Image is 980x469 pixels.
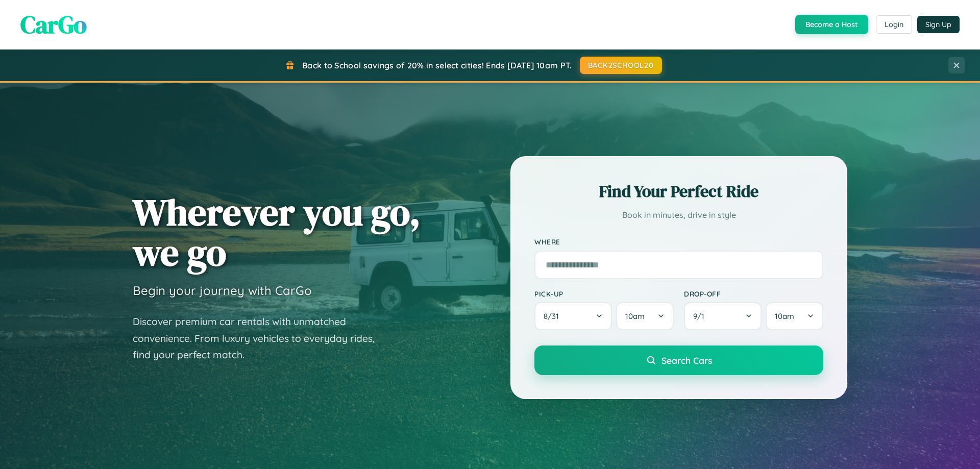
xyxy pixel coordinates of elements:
button: Sign Up [917,16,960,33]
span: CarGo [20,8,87,41]
label: Where [534,238,823,246]
p: Book in minutes, drive in style [534,208,823,223]
span: 9 / 1 [693,311,709,321]
label: Drop-off [684,289,823,298]
button: 10am [616,302,674,330]
button: 9/1 [684,302,762,330]
span: Back to School savings of 20% in select cities! Ends [DATE] 10am PT. [302,60,572,70]
span: 10am [775,311,794,321]
p: Discover premium car rentals with unmatched convenience. From luxury vehicles to everyday rides, ... [133,313,388,363]
button: BACK2SCHOOL20 [580,57,662,74]
span: 10am [625,311,645,321]
h2: Find Your Perfect Ride [534,180,823,203]
span: Search Cars [661,355,712,366]
button: Become a Host [795,15,868,34]
h1: Wherever you go, we go [133,192,421,273]
button: 8/31 [534,302,612,330]
h3: Begin your journey with CarGo [133,283,312,298]
button: 10am [766,302,823,330]
span: 8 / 31 [544,311,564,321]
button: Search Cars [534,345,823,375]
button: Login [876,15,912,34]
label: Pick-up [534,289,674,298]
